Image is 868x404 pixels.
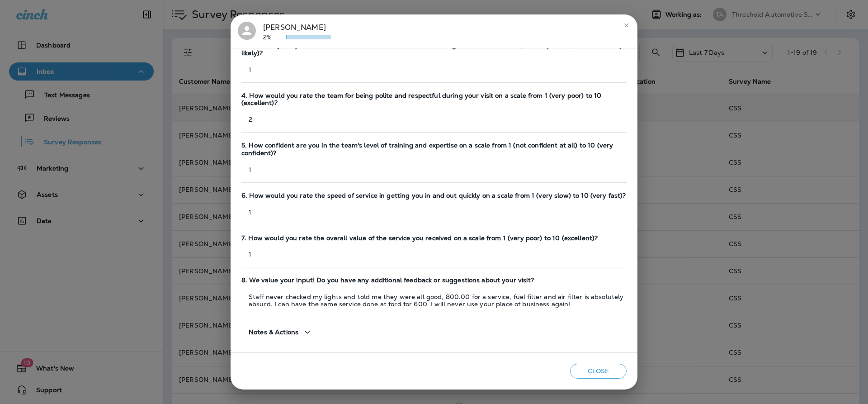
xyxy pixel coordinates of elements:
p: 1 [241,251,627,258]
span: 6. How would you rate the speed of service in getting you in and out quickly on a scale from 1 (v... [241,192,627,200]
p: Staff never checked my lights and told me they were all good, 800.00 for a service, fuel filter a... [241,293,627,308]
span: 5. How confident are you in the team's level of training and expertise on a scale from 1 (not con... [241,142,627,157]
p: 1 [241,66,627,73]
span: 3. How likely are you to recommend our service to a friend or colleague on a scale from 1 (not li... [241,42,627,57]
span: 7. How would you rate the overall value of the service you received on a scale from 1 (very poor)... [241,234,627,242]
p: 1 [241,209,627,216]
span: Notes & Actions [249,328,298,336]
span: 8. We value your input! Do you have any additional feedback or suggestions about your visit? [241,276,627,284]
button: close [619,18,634,33]
button: Notes & Actions [241,319,320,345]
p: 2% [263,33,286,41]
p: 1 [241,166,627,173]
span: 4. How would you rate the team for being polite and respectful during your visit on a scale from ... [241,92,627,107]
div: [PERSON_NAME] [263,22,331,41]
p: 2 [241,116,627,123]
button: Close [570,364,627,379]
